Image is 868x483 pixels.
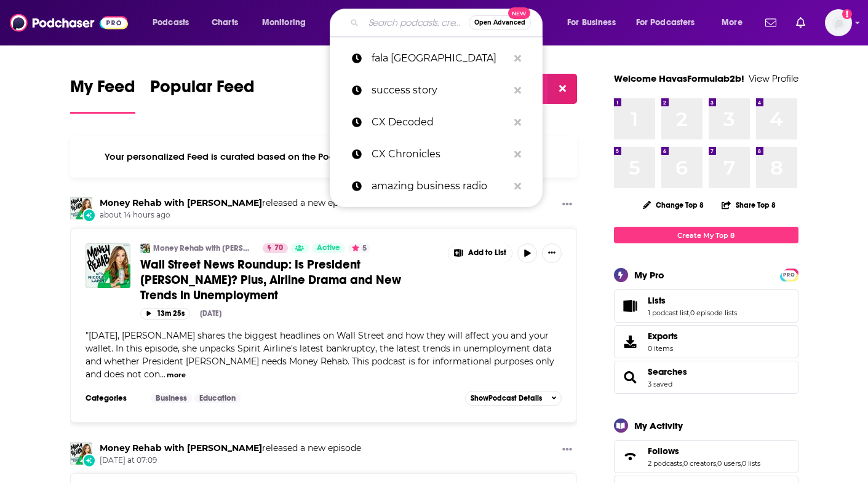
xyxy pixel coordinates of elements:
div: My Activity [634,420,683,431]
a: Follows [618,448,643,465]
span: Open Advanced [474,20,525,26]
img: Podchaser - Follow, Share and Rate Podcasts [10,11,128,34]
img: Money Rehab with Nicole Lapin [70,442,92,465]
a: Charts [204,13,245,33]
a: CX Decoded [330,106,543,138]
span: 70 [274,242,283,254]
span: Monitoring [262,14,306,31]
span: Searches [648,366,687,377]
h3: Categories [86,393,141,403]
a: Show notifications dropdown [760,12,781,33]
img: Money Rehab with Nicole Lapin [140,243,150,253]
a: 1 podcast list [648,308,689,317]
span: Lists [648,295,666,306]
div: Your personalized Feed is curated based on the Podcasts, Creators, Users, and Lists that you Follow. [70,136,578,178]
a: Exports [614,325,798,358]
span: [DATE], [PERSON_NAME] shares the biggest headlines on Wall Street and how they will affect you an... [86,330,554,380]
button: Show More Button [448,243,512,263]
p: CX Chronicles [372,138,508,170]
button: Show More Button [557,197,577,213]
a: 0 episode lists [690,308,737,317]
button: Show profile menu [825,9,852,36]
span: Add to List [468,248,506,257]
a: View Profile [749,73,798,84]
span: , [689,308,690,317]
span: Searches [614,361,798,394]
img: Wall Street News Roundup: Is President Biden Broke? Plus, Airline Drama and New Trends in Unemplo... [86,243,130,288]
a: fala [GEOGRAPHIC_DATA] [330,42,543,74]
a: Create My Top 8 [614,227,798,243]
a: Business [151,393,192,403]
span: Follows [648,446,679,457]
span: My Feed [70,76,135,104]
div: [DATE] [200,309,221,318]
div: Search podcasts, credits, & more... [341,9,554,37]
span: Show Podcast Details [471,394,542,402]
span: Podcasts [153,14,189,31]
span: Lists [614,289,798,323]
a: amazing business radio [330,170,543,202]
button: 5 [348,243,370,253]
button: Open AdvancedNew [469,15,531,30]
a: 0 lists [742,459,760,468]
button: open menu [144,13,205,33]
span: " [86,330,554,380]
a: 0 users [717,459,741,468]
p: fala londres [372,42,508,74]
button: Share Top 8 [721,193,776,217]
a: success story [330,74,543,106]
span: Exports [618,333,643,350]
span: ... [160,369,165,380]
button: 13m 25s [140,308,190,320]
a: 3 saved [648,380,672,388]
a: Popular Feed [150,76,255,114]
div: New Episode [82,454,96,467]
span: Charts [212,14,238,31]
input: Search podcasts, credits, & more... [364,13,469,33]
a: Lists [648,295,737,306]
span: about 14 hours ago [100,210,361,221]
a: 2 podcasts [648,459,682,468]
button: open menu [713,13,758,33]
span: Exports [648,331,678,342]
h3: released a new episode [100,197,361,209]
div: My Pro [634,269,664,281]
span: , [716,459,717,468]
span: New [508,7,530,19]
span: , [682,459,683,468]
button: Change Top 8 [635,197,712,213]
span: More [722,14,743,31]
button: open menu [559,13,631,33]
img: Money Rehab with Nicole Lapin [70,197,92,219]
a: My Feed [70,76,135,114]
span: Follows [614,440,798,473]
span: Logged in as HavasFormulab2b [825,9,852,36]
p: CX Decoded [372,106,508,138]
img: User Profile [825,9,852,36]
a: Lists [618,297,643,315]
a: Money Rehab with [PERSON_NAME] [153,243,255,253]
span: Popular Feed [150,76,255,104]
span: Wall Street News Roundup: Is President [PERSON_NAME]? Plus, Airline Drama and New Trends in Unemp... [140,257,401,303]
svg: Add a profile image [842,9,852,19]
a: Welcome HavasFormulab2b! [614,73,744,84]
a: Money Rehab with Nicole Lapin [100,442,262,454]
button: more [167,370,186,380]
a: Wall Street News Roundup: Is President [PERSON_NAME]? Plus, Airline Drama and New Trends in Unemp... [140,257,439,303]
span: , [741,459,742,468]
span: PRO [782,270,797,280]
span: For Podcasters [636,14,695,31]
a: Money Rehab with Nicole Lapin [100,197,262,208]
a: Show notifications dropdown [791,12,810,33]
a: 70 [263,243,288,253]
a: 0 creators [683,459,716,468]
span: Active [317,242,340,254]
button: Show More Button [542,243,562,263]
a: Follows [648,446,760,457]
